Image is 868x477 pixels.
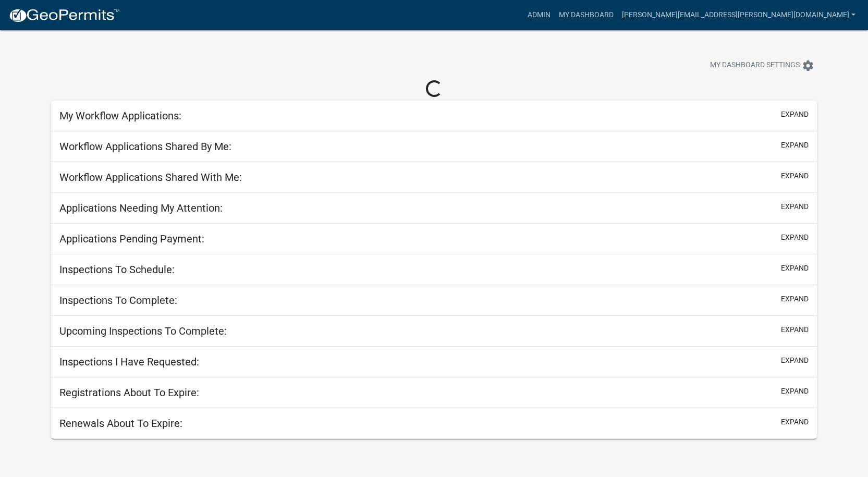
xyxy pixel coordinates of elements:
h5: My Workflow Applications: [59,109,181,122]
button: expand [781,355,809,366]
a: My Dashboard [555,5,618,25]
button: expand [781,140,809,151]
button: expand [781,232,809,243]
button: expand [781,386,809,397]
a: [PERSON_NAME][EMAIL_ADDRESS][PERSON_NAME][DOMAIN_NAME] [618,5,860,25]
h5: Workflow Applications Shared By Me: [59,140,231,153]
h5: Inspections To Schedule: [59,263,175,276]
i: settings [802,59,814,72]
h5: Registrations About To Expire: [59,386,199,399]
button: expand [781,417,809,427]
button: expand [781,324,809,335]
span: My Dashboard Settings [710,59,800,72]
button: expand [781,263,809,274]
button: expand [781,201,809,212]
button: expand [781,109,809,120]
button: expand [781,170,809,181]
h5: Inspections I Have Requested: [59,356,199,368]
h5: Workflow Applications Shared With Me: [59,171,242,184]
h5: Renewals About To Expire: [59,417,182,430]
button: My Dashboard Settingssettings [702,55,823,76]
h5: Upcoming Inspections To Complete: [59,325,227,337]
h5: Applications Needing My Attention: [59,202,223,214]
h5: Applications Pending Payment: [59,233,204,245]
button: expand [781,293,809,304]
h5: Inspections To Complete: [59,294,177,307]
a: Admin [523,5,555,25]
